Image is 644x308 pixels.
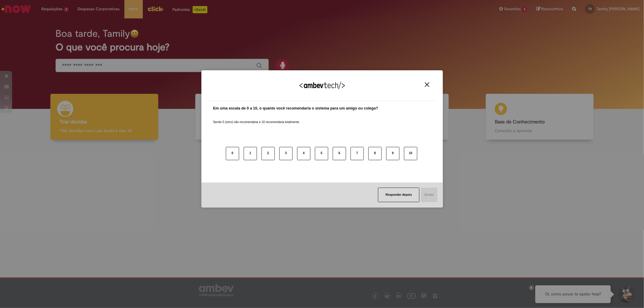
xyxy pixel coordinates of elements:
[261,147,275,160] button: 2
[213,106,378,111] label: Em uma escala de 0 a 10, o quanto você recomendaria o sistema para um amigo ou colega?
[351,147,364,160] button: 7
[300,82,345,89] img: Logo Ambevtech
[423,82,431,87] button: Close
[386,147,399,160] button: 9
[378,188,419,202] button: Responder depois
[333,147,346,160] button: 6
[368,147,382,160] button: 8
[226,147,239,160] button: 0
[244,147,257,160] button: 1
[404,147,417,160] button: 10
[315,147,328,160] button: 5
[297,147,310,160] button: 4
[279,147,293,160] button: 3
[213,113,300,124] label: Sendo 0 (zero) não recomendaria e 10 recomendaria totalmente.
[425,82,429,87] img: Close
